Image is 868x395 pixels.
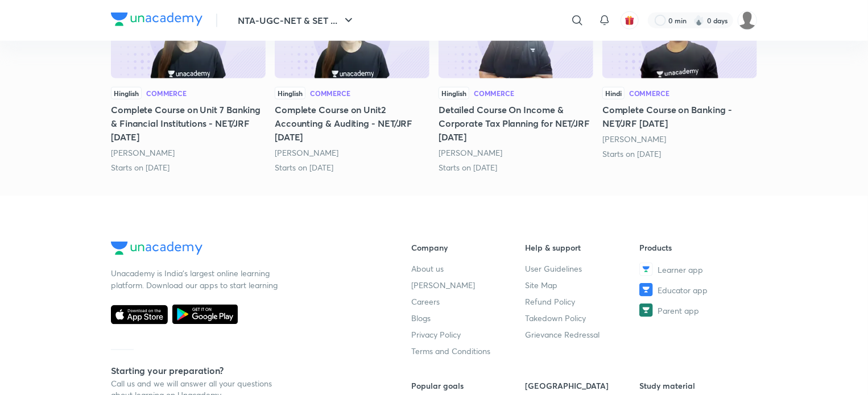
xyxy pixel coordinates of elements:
a: Company Logo [111,13,202,29]
h6: Study material [639,380,754,392]
a: Takedown Policy [526,312,640,324]
img: TARUN [738,11,757,30]
h6: Company [411,242,526,253]
h5: Complete Course on Unit 7 Banking & Financial Institutions - NET/JRF [DATE] [111,103,266,144]
div: Commerce [474,90,514,97]
a: Company Logo [111,242,375,258]
div: Niharika Bhagtani [275,147,429,159]
img: Educator app [639,283,653,297]
p: Unacademy is India’s largest online learning platform. Download our apps to start learning [111,267,282,291]
a: Privacy Policy [411,329,526,340]
a: Refund Policy [526,296,640,307]
a: Terms and Conditions [411,345,526,357]
img: Company Logo [111,13,202,26]
span: Hinglish [275,87,305,99]
img: Parent app [639,303,653,317]
h5: Detailed Course On Income & Corporate Tax Planning for NET/JRF [DATE] [439,103,593,144]
h6: Products [639,242,754,253]
a: Learner app [639,263,754,276]
button: avatar [621,11,639,30]
a: Site Map [526,279,640,291]
span: Parent app [658,305,699,317]
a: Blogs [411,312,526,324]
img: streak [693,15,705,26]
div: Naveen Sakh [602,134,757,145]
span: Hinglish [439,87,469,99]
button: NTA-UGC-NET & SET ... [231,9,362,32]
div: Yukti Jain [439,147,593,159]
h5: Complete Course on Unit2 Accounting & Auditing - NET/JRF [DATE] [275,103,429,144]
div: Starts on 23rd Sep [439,162,593,173]
a: Educator app [639,283,754,297]
a: [PERSON_NAME] [602,134,666,144]
h5: Starting your preparation? [111,364,375,377]
a: [PERSON_NAME] [411,279,526,291]
a: About us [411,263,526,275]
span: Hindi [602,87,625,99]
h6: [GEOGRAPHIC_DATA] [526,380,640,392]
a: Careers [411,296,526,307]
div: Starts on 1st Oct [602,148,757,160]
span: Educator app [658,284,708,296]
img: avatar [625,15,635,26]
img: Learner app [639,263,653,276]
span: Learner app [658,264,703,276]
a: [PERSON_NAME] [439,147,502,158]
div: Starts on 7th Oct [111,162,266,173]
div: Commerce [146,90,187,97]
div: Starts on 6th Nov [275,162,429,173]
div: Niharika Bhagtani [111,147,266,159]
h6: Help & support [526,242,640,253]
div: Commerce [629,90,669,97]
a: User Guidelines [526,263,640,275]
img: Company Logo [111,242,202,255]
span: Hinglish [111,87,142,99]
div: Commerce [310,90,350,97]
h5: Complete Course on Banking - NET/JRF [DATE] [602,103,757,130]
a: [PERSON_NAME] [111,147,175,158]
a: [PERSON_NAME] [275,147,338,158]
span: Careers [411,296,440,307]
h6: Popular goals [411,380,526,392]
a: Grievance Redressal [526,329,640,340]
a: Parent app [639,303,754,317]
